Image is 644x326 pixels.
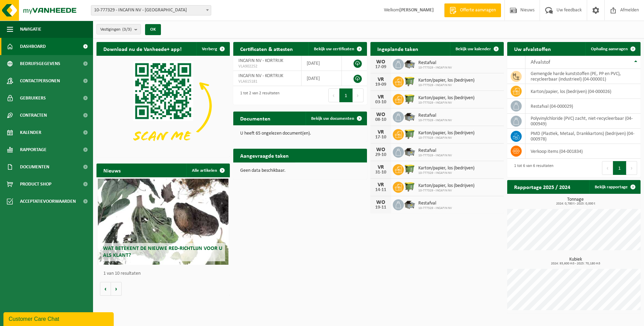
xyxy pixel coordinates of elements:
span: 10-777329 - INCAFIN NV [418,189,474,193]
button: Previous [328,88,339,102]
div: 1 tot 6 van 6 resultaten [511,160,553,176]
span: Offerte aanvragen [458,7,498,14]
h2: Ingeplande taken [370,42,425,55]
img: Download de VHEPlus App [96,56,230,156]
strong: [PERSON_NAME] [399,8,434,13]
img: WB-1100-HPE-GN-50 [404,93,416,105]
div: 1 tot 2 van 2 resultaten [237,88,279,103]
span: Karton/papier, los (bedrijven) [418,78,474,83]
h2: Documenten [233,112,277,125]
span: 10-777329 - INCAFIN NV [418,171,474,175]
div: 19-09 [374,82,388,87]
span: VLA902252 [238,64,296,69]
button: Next [353,88,364,102]
div: 08-10 [374,117,388,122]
img: WB-5000-GAL-GY-01 [404,58,416,70]
span: INCAFIN NV - KORTRIJK [238,73,283,78]
span: Karton/papier, los (bedrijven) [418,183,474,189]
div: WO [374,200,388,205]
span: Ophaling aanvragen [591,47,628,51]
span: Acceptatievoorwaarden [20,193,76,210]
a: Bekijk uw certificaten [308,42,366,56]
span: 2024: 0,780 t - 2025: 0,000 t [511,202,641,206]
count: (3/3) [122,27,132,32]
img: WB-1100-HPE-GN-50 [404,128,416,140]
button: Verberg [196,42,229,56]
div: VR [374,182,388,188]
span: 10-777329 - INCAFIN NV [418,136,474,140]
div: 14-11 [374,188,388,192]
h2: Rapportage 2025 / 2024 [507,180,577,193]
img: WB-1100-HPE-GN-50 [404,181,416,192]
p: Geen data beschikbaar. [240,168,360,173]
span: INCAFIN NV - KORTRIJK [238,58,283,63]
span: Product Shop [20,176,51,193]
img: WB-5000-GAL-GY-01 [404,111,416,122]
span: 10-777329 - INCAFIN NV [418,66,452,70]
span: Bekijk uw documenten [311,116,354,121]
button: 1 [339,88,353,102]
span: Gebruikers [20,90,46,107]
a: Alle artikelen [186,164,229,177]
div: VR [374,94,388,100]
a: Ophaling aanvragen [585,42,640,56]
img: WB-5000-GAL-GY-01 [404,146,416,157]
span: Contactpersonen [20,72,60,90]
button: Volgende [111,282,122,296]
td: PMD (Plastiek, Metaal, Drankkartons) (bedrijven) (04-000978) [525,129,641,144]
div: VR [374,165,388,170]
span: Restafval [418,113,452,118]
button: 1 [613,161,626,175]
p: U heeft 65 ongelezen document(en). [240,131,360,136]
span: Dashboard [20,38,46,55]
h2: Nieuws [96,164,127,177]
div: 31-10 [374,170,388,175]
td: verkoop items (04-001834) [525,144,641,159]
button: Next [626,161,637,175]
a: Bekijk uw kalender [450,42,503,56]
span: 10-777329 - INCAFIN NV [418,118,452,123]
button: Previous [602,161,613,175]
div: WO [374,147,388,153]
a: Bekijk rapportage [589,180,640,194]
span: Kalender [20,124,41,141]
span: 10-777329 - INCAFIN NV [418,83,474,87]
span: Karton/papier, los (bedrijven) [418,166,474,171]
div: 17-10 [374,135,388,140]
span: VLA615181 [238,79,296,84]
td: polyvinylchloride (PVC) zacht, niet-recycleerbaar (04-000949) [525,114,641,129]
span: 10-777329 - INCAFIN NV - KORTRIJK [91,6,211,15]
span: Karton/papier, los (bedrijven) [418,130,474,136]
span: Documenten [20,158,49,176]
h2: Uw afvalstoffen [507,42,558,55]
span: Navigatie [20,21,41,38]
span: 10-777329 - INCAFIN NV [418,154,452,158]
td: gemengde harde kunststoffen (PE, PP en PVC), recycleerbaar (industrieel) (04-000001) [525,69,641,84]
div: VR [374,77,388,82]
span: Wat betekent de nieuwe RED-richtlijn voor u als klant? [103,246,222,258]
span: Restafval [418,201,452,206]
img: WB-1100-HPE-GN-50 [404,163,416,175]
h3: Kubiek [511,257,641,265]
div: WO [374,112,388,117]
span: 2024: 93,600 m3 - 2025: 70,180 m3 [511,262,641,265]
td: restafval (04-000029) [525,99,641,114]
span: 10-777329 - INCAFIN NV - KORTRIJK [91,5,211,15]
span: Afvalstof [531,60,550,65]
span: Bedrijfsgegevens [20,55,60,72]
button: Vorige [100,282,111,296]
span: Restafval [418,60,452,66]
span: Karton/papier, los (bedrijven) [418,95,474,101]
span: Vestigingen [100,24,132,35]
div: 03-10 [374,100,388,105]
td: karton/papier, los (bedrijven) (04-000026) [525,84,641,99]
img: WB-1100-HPE-GN-50 [404,75,416,87]
span: 10-777329 - INCAFIN NV [418,101,474,105]
h2: Certificaten & attesten [233,42,300,55]
span: 10-777329 - INCAFIN NV [418,206,452,210]
iframe: chat widget [3,311,115,326]
h2: Aangevraagde taken [233,149,296,162]
span: Bekijk uw kalender [456,47,491,51]
a: Bekijk uw documenten [306,112,366,125]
